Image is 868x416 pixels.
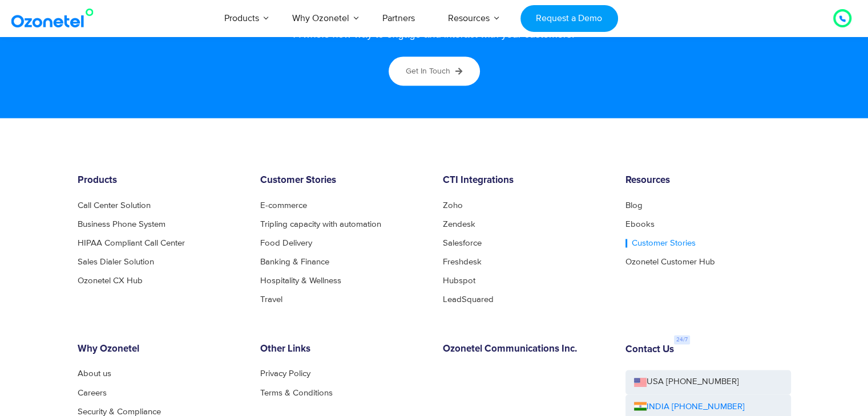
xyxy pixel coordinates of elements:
a: E-commerce [260,201,307,210]
h6: Resources [625,175,791,186]
img: us-flag.png [634,378,647,386]
a: Security & Compliance [78,407,161,415]
h6: Other Links [260,344,426,355]
a: Travel [260,295,282,304]
a: Customer Stories [625,239,696,247]
h6: Products [78,175,243,186]
a: Hubspot [443,276,475,285]
a: Call Center Solution [78,201,151,210]
h6: Customer Stories [260,175,426,186]
h6: Contact Us [625,344,674,356]
a: About us [78,369,111,378]
a: LeadSquared [443,295,494,304]
a: Banking & Finance [260,258,329,266]
a: Tripling capacity with automation [260,220,381,229]
a: Business Phone System [78,220,165,229]
a: HIPAA Compliant Call Center [78,239,185,247]
img: ind-flag.png [634,402,647,410]
h6: Ozonetel Communications Inc. [443,344,608,355]
div: A whole new way to engage and interact with your customers. [89,29,780,39]
h6: Why Ozonetel [78,344,243,355]
a: Ebooks [625,220,655,229]
a: Ozonetel CX Hub [78,276,143,285]
a: Terms & Conditions [260,388,333,397]
a: Hospitality & Wellness [260,276,341,285]
a: Sales Dialer Solution [78,258,154,266]
a: Privacy Policy [260,369,310,378]
a: Zoho [443,201,463,210]
a: Freshdesk [443,258,482,266]
h6: CTI Integrations [443,175,608,186]
a: Salesforce [443,239,482,247]
a: Request a Demo [520,5,618,32]
a: Careers [78,388,107,397]
a: INDIA [PHONE_NUMBER] [634,400,745,413]
a: Get in touch [389,56,480,85]
a: Blog [625,201,643,210]
span: Get in touch [406,66,450,76]
a: USA [PHONE_NUMBER] [625,370,791,394]
a: Zendesk [443,220,475,229]
a: Ozonetel Customer Hub [625,258,715,266]
a: Food Delivery [260,239,312,247]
